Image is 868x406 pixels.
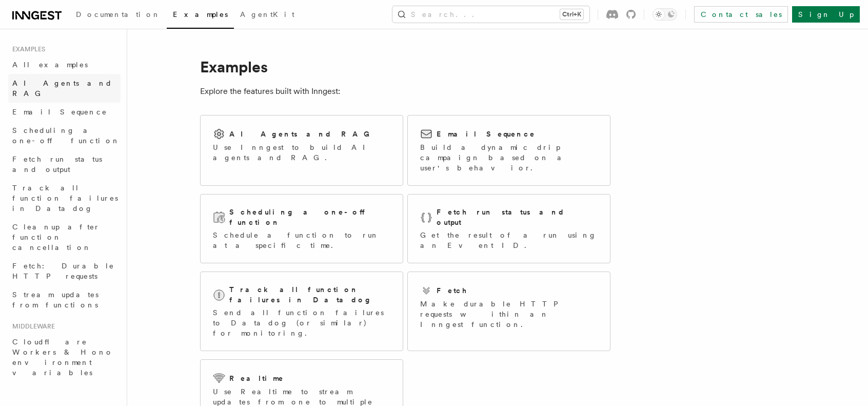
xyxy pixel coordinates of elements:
button: Search...Ctrl+K [392,6,589,23]
a: Fetch run status and outputGet the result of a run using an Event ID. [407,194,610,263]
p: Explore the features built with Inngest: [200,84,610,99]
span: Cleanup after function cancellation [12,223,100,252]
a: Fetch run status and output [8,150,121,179]
span: Scheduling a one-off function [12,126,120,145]
span: Documentation [76,10,161,18]
a: AgentKit [234,3,301,28]
a: Email SequenceBuild a dynamic drip campaign based on a user's behavior. [407,115,610,186]
a: Cloudflare Workers & Hono environment variables [8,333,121,382]
a: Stream updates from functions [8,285,121,314]
p: Send all function failures to Datadog (or similar) for monitoring. [213,307,390,338]
span: Middleware [8,322,55,331]
span: Email Sequence [12,108,107,116]
a: Cleanup after function cancellation [8,218,121,257]
h1: Examples [200,57,610,76]
h2: AI Agents and RAG [229,129,375,139]
span: AgentKit [240,10,294,18]
a: Scheduling a one-off function [8,121,121,150]
kbd: Ctrl+K [560,9,583,20]
span: Fetch: Durable HTTP requests [12,262,114,280]
p: Use Inngest to build AI agents and RAG. [213,142,390,163]
a: Track all function failures in DatadogSend all function failures to Datadog (or similar) for moni... [200,272,403,351]
a: Email Sequence [8,103,121,121]
a: Scheduling a one-off functionSchedule a function to run at a specific time. [200,194,403,263]
a: Contact sales [694,6,788,23]
a: All examples [8,55,121,74]
p: Get the result of a run using an Event ID. [420,230,598,250]
span: Track all function failures in Datadog [12,184,118,212]
span: Examples [173,10,228,18]
h2: Track all function failures in Datadog [229,284,390,305]
a: Documentation [70,3,167,28]
p: Schedule a function to run at a specific time. [213,230,390,250]
h2: Scheduling a one-off function [229,207,390,227]
a: Sign Up [792,6,860,23]
a: AI Agents and RAGUse Inngest to build AI agents and RAG. [200,115,403,186]
p: Build a dynamic drip campaign based on a user's behavior. [420,142,598,173]
h2: Email Sequence [437,129,536,139]
a: FetchMake durable HTTP requests within an Inngest function. [407,272,610,351]
a: Examples [167,3,234,29]
span: Stream updates from functions [12,291,98,309]
a: AI Agents and RAG [8,74,121,103]
a: Fetch: Durable HTTP requests [8,257,121,285]
h2: Fetch [437,285,468,296]
p: Make durable HTTP requests within an Inngest function. [420,299,598,330]
span: Cloudflare Workers & Hono environment variables [12,338,113,377]
h2: Fetch run status and output [437,207,598,227]
h2: Realtime [229,373,284,383]
button: Toggle dark mode [653,8,677,21]
span: Fetch run status and output [12,155,102,173]
span: Examples [8,45,45,53]
a: Track all function failures in Datadog [8,179,121,218]
span: AI Agents and RAG [12,79,112,98]
span: All examples [12,61,88,69]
